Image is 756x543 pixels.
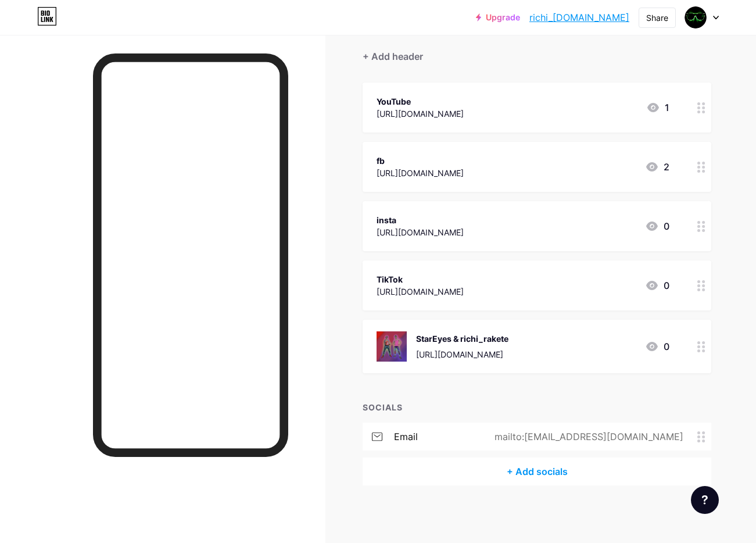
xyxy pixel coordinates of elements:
[645,160,669,174] div: 2
[416,333,508,345] div: StarEyes & richi_rakete
[377,285,464,298] div: [URL][DOMAIN_NAME]
[646,101,669,115] div: 1
[416,348,508,360] div: [URL][DOMAIN_NAME]
[377,167,464,179] div: [URL][DOMAIN_NAME]
[363,401,711,413] div: SOCIALS
[645,340,669,353] div: 0
[377,331,407,362] img: StarEyes & richi_rakete
[377,108,464,120] div: [URL][DOMAIN_NAME]
[529,10,629,24] a: richi_[DOMAIN_NAME]
[377,226,464,238] div: [URL][DOMAIN_NAME]
[646,12,668,24] div: Share
[645,278,669,292] div: 0
[363,458,711,485] div: + Add socials
[476,13,520,22] a: Upgrade
[685,6,707,28] img: Richard Müller
[363,49,423,63] div: + Add header
[377,155,464,167] div: fb
[377,214,464,226] div: insta
[377,95,464,108] div: YouTube
[394,430,418,444] div: email
[645,219,669,233] div: 0
[476,430,697,444] div: mailto:[EMAIL_ADDRESS][DOMAIN_NAME]
[377,273,464,285] div: TikTok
